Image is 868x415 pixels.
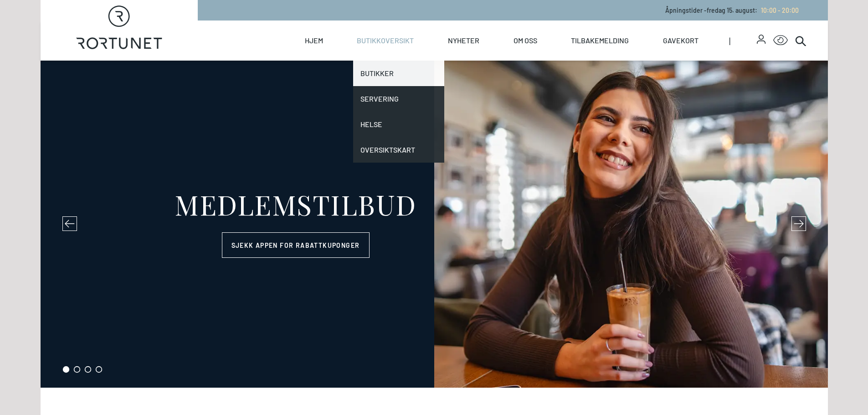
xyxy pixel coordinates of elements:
span: | [729,20,757,61]
a: Tilbakemelding [571,20,629,61]
a: Gavekort [663,20,699,61]
div: slide 1 of 4 [41,61,828,388]
section: carousel-slider [41,61,828,388]
a: Om oss [514,20,537,61]
button: Open Accessibility Menu [773,33,788,48]
a: Nyheter [448,20,479,61]
a: Butikker [353,61,444,86]
a: Sjekk appen for rabattkuponger [222,232,370,258]
a: Hjem [305,20,323,61]
p: Åpningstider - fredag 15. august : [665,5,799,15]
a: Helse [353,112,444,137]
a: Servering [353,86,444,112]
a: Oversiktskart [353,137,444,163]
a: 10:00 - 20:00 [757,6,799,14]
div: MEDLEMSTILBUD [175,190,416,218]
span: 10:00 - 20:00 [761,6,799,14]
a: Butikkoversikt [357,20,414,61]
